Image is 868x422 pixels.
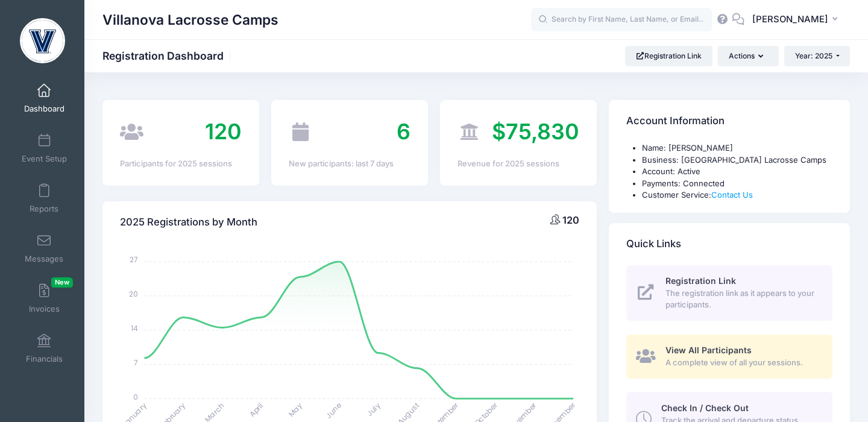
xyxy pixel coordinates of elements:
[16,327,73,370] a: Financials
[626,104,725,139] h4: Account Information
[718,46,778,66] button: Actions
[744,6,850,34] button: [PERSON_NAME]
[120,158,242,170] div: Participants for 2025 sessions
[711,190,753,200] a: Contact Us
[795,51,832,60] span: Year: 2025
[130,254,139,265] tspan: 27
[16,77,73,119] a: Dashboard
[51,277,73,288] span: New
[661,403,749,413] span: Check In / Check Out
[642,178,832,190] li: Payments: Connected
[134,391,139,402] tspan: 0
[324,400,344,420] tspan: June
[784,46,850,66] button: Year: 2025
[562,214,579,226] span: 120
[16,177,73,219] a: Reports
[29,304,60,314] span: Invoices
[665,288,819,311] span: The registration link as it appears to your participants.
[130,289,139,299] tspan: 20
[642,166,832,178] li: Account: Active
[531,8,712,32] input: Search by First Name, Last Name, or Email...
[665,345,752,355] span: View All Participants
[397,118,410,145] span: 6
[24,104,64,114] span: Dashboard
[102,49,234,62] h1: Registration Dashboard
[365,400,383,418] tspan: July
[665,357,819,369] span: A complete view of all your sessions.
[20,18,65,63] img: Villanova Lacrosse Camps
[642,189,832,201] li: Customer Service:
[247,400,265,418] tspan: April
[120,205,257,239] h4: 2025 Registrations by Month
[102,6,278,34] h1: Villanova Lacrosse Camps
[16,277,73,320] a: InvoicesNew
[205,118,242,145] span: 120
[22,154,67,164] span: Event Setup
[752,13,828,26] span: [PERSON_NAME]
[642,142,832,154] li: Name: [PERSON_NAME]
[26,354,63,364] span: Financials
[134,357,139,368] tspan: 7
[16,227,73,269] a: Messages
[665,276,736,286] span: Registration Link
[286,400,304,418] tspan: May
[626,335,832,379] a: View All Participants A complete view of all your sessions.
[458,158,579,170] div: Revenue for 2025 sessions
[131,323,139,333] tspan: 14
[626,227,681,261] h4: Quick Links
[625,46,712,66] a: Registration Link
[25,254,63,264] span: Messages
[16,127,73,169] a: Event Setup
[289,158,410,170] div: New participants: last 7 days
[642,154,832,166] li: Business: [GEOGRAPHIC_DATA] Lacrosse Camps
[492,118,579,145] span: $75,830
[30,204,58,214] span: Reports
[626,265,832,321] a: Registration Link The registration link as it appears to your participants.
